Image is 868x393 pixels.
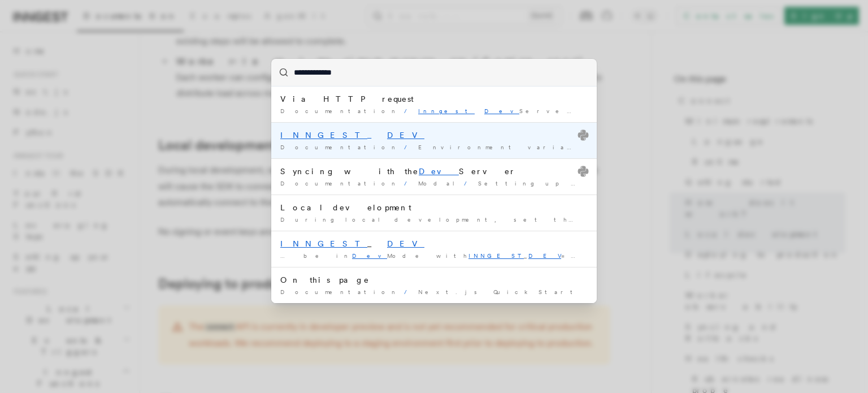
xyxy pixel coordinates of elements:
span: / [581,107,591,114]
mark: Dev [484,107,519,114]
div: _ [280,238,588,249]
span: Server [418,107,580,114]
div: During local development, set the _ = environment variable … [280,215,588,224]
span: / [404,288,414,295]
div: On this page [280,274,588,286]
div: … be in Mode with _ = , or Cloud … [280,252,588,260]
span: Documentation [280,180,400,187]
mark: DEV [528,252,561,259]
mark: DEV [387,131,424,140]
mark: Inngest [418,107,475,114]
mark: INNGEST [468,252,524,259]
span: Setting up your development environment [478,180,821,187]
span: Modal [418,180,459,187]
div: Via HTTP request [280,93,588,105]
span: Documentation [280,288,400,295]
div: Local development [280,202,588,213]
div: Syncing with the Server [280,166,588,177]
span: / [404,107,414,114]
span: / [404,180,414,187]
mark: Dev [352,252,387,259]
span: / [464,180,474,187]
span: Documentation [280,107,400,114]
div: _ [280,129,588,141]
span: Documentation [280,144,400,150]
span: / [404,144,414,150]
mark: DEV [387,239,424,248]
span: Next.js Quick Start [418,288,580,295]
mark: INNGEST [280,239,367,248]
span: Environment variables [418,144,606,150]
mark: Dev [419,167,459,176]
mark: INNGEST [280,131,367,140]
